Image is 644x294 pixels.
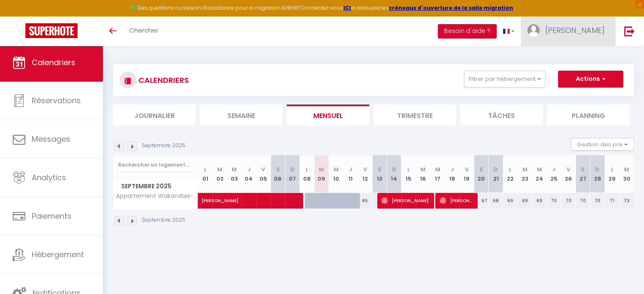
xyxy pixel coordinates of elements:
th: 02 [213,155,227,193]
a: [PERSON_NAME] [198,193,213,209]
div: 69 [532,193,547,209]
div: 65 [358,193,372,209]
abbr: V [261,165,265,173]
th: 12 [358,155,372,193]
a: Chercher [123,16,165,46]
th: 25 [547,155,561,193]
p: Septembre 2025 [142,216,185,224]
abbr: J [552,165,556,173]
th: 30 [619,155,634,193]
abbr: M [319,165,324,173]
th: 03 [227,155,241,193]
th: 18 [445,155,459,193]
abbr: M [435,165,440,173]
abbr: L [306,165,308,173]
abbr: S [479,165,483,173]
th: 14 [387,155,401,193]
span: [PERSON_NAME] [381,192,429,209]
abbr: L [611,165,613,173]
abbr: M [232,165,237,173]
th: 11 [343,155,358,193]
th: 26 [561,155,575,193]
th: 01 [198,155,213,193]
li: Tâches [460,104,543,125]
h3: CALENDRIERS [136,71,189,90]
span: [PERSON_NAME] [202,188,338,204]
abbr: M [624,165,629,173]
div: 67 [474,193,488,209]
abbr: V [567,165,570,173]
abbr: M [420,165,426,173]
div: 73 [619,193,634,209]
th: 27 [576,155,590,193]
abbr: M [522,165,528,173]
div: 69 [517,193,532,209]
li: Planning [547,104,630,125]
abbr: D [595,165,600,173]
th: 29 [605,155,619,193]
div: 70 [590,193,605,209]
abbr: L [407,165,410,173]
th: 23 [517,155,532,193]
input: Rechercher un logement... [118,157,193,173]
abbr: J [349,165,352,173]
abbr: D [392,165,396,173]
div: 68 [489,193,503,209]
img: Super Booking [25,23,77,38]
th: 21 [489,155,503,193]
a: ... [PERSON_NAME] [521,16,615,46]
span: Paiements [32,211,72,221]
span: Appartement Wakandais-proche Disney parking & wifi [115,193,199,199]
a: créneaux d'ouverture de la salle migration [389,4,513,11]
div: 70 [547,193,561,209]
span: Analytics [32,172,66,183]
span: Calendriers [32,57,75,68]
span: Chercher [129,26,158,35]
span: Réservations [32,95,81,106]
th: 13 [372,155,387,193]
abbr: S [378,165,381,173]
th: 08 [300,155,314,193]
th: 17 [431,155,445,193]
abbr: J [247,165,251,173]
abbr: D [494,165,498,173]
div: 70 [576,193,590,209]
th: 15 [401,155,416,193]
p: Septembre 2025 [142,142,185,150]
li: Semaine [200,104,282,125]
span: Septembre 2025 [113,180,198,192]
th: 24 [532,155,547,193]
abbr: L [204,165,207,173]
abbr: V [363,165,367,173]
div: 69 [503,193,517,209]
li: Journalier [113,104,196,125]
abbr: M [333,165,338,173]
button: Besoin d'aide ? [438,24,497,38]
a: ICI [343,4,351,11]
div: 71 [605,193,619,209]
th: 10 [329,155,343,193]
th: 28 [590,155,605,193]
span: Hébergement [32,249,84,260]
abbr: M [537,165,542,173]
abbr: S [581,165,585,173]
th: 04 [241,155,256,193]
span: [PERSON_NAME] [545,25,605,36]
th: 20 [474,155,488,193]
th: 07 [285,155,299,193]
li: Trimestre [373,104,456,125]
th: 05 [256,155,271,193]
th: 09 [314,155,329,193]
abbr: D [290,165,295,173]
button: Ouvrir le widget de chat LiveChat [7,3,32,29]
li: Mensuel [287,104,369,125]
img: logout [624,26,635,36]
abbr: L [509,165,511,173]
button: Actions [558,71,623,88]
th: 19 [459,155,474,193]
span: Messages [32,134,70,144]
img: ... [527,24,540,37]
abbr: J [451,165,454,173]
